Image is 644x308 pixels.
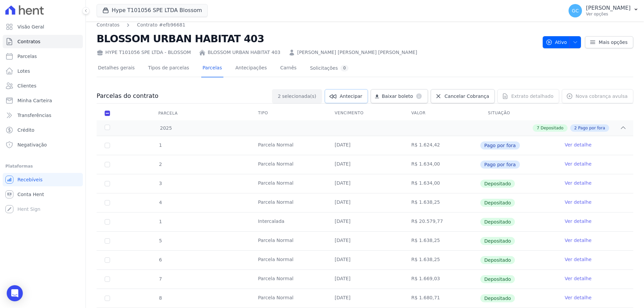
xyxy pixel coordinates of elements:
[3,109,83,122] a: Transferências
[97,31,537,46] h2: BLOSSOM URBAN HABITAT 403
[7,285,23,301] div: Open Intercom Messenger
[250,193,327,212] td: Parcela Normal
[403,212,480,231] td: R$ 20.579,77
[480,294,515,302] span: Depositado
[158,219,162,224] span: 1
[105,181,110,186] input: Só é possível selecionar pagamentos em aberto
[250,289,327,308] td: Parcela Normal
[403,289,480,308] td: R$ 1.680,71
[480,256,515,264] span: Depositado
[97,92,158,100] h3: Parcelas do contrato
[585,36,633,48] a: Mais opções
[250,106,327,120] th: Tipo
[431,89,495,103] a: Cancelar Cobrança
[250,155,327,174] td: Parcela Normal
[105,296,110,301] input: Só é possível selecionar pagamentos em aberto
[325,89,368,103] a: Antecipar
[543,36,581,48] button: Ativo
[250,212,327,231] td: Intercalada
[158,257,162,262] span: 6
[340,65,348,71] div: 0
[97,21,119,28] a: Contratos
[480,199,515,207] span: Depositado
[565,294,591,301] a: Ver detalhe
[3,50,83,63] a: Parcelas
[565,237,591,244] a: Ver detalhe
[201,60,223,77] a: Parcelas
[310,65,348,71] div: Solicitações
[403,251,480,269] td: R$ 1.638,25
[105,257,110,263] input: Só é possível selecionar pagamentos em aberto
[327,232,404,250] td: [DATE]
[444,93,489,100] span: Cancelar Cobrança
[537,125,539,131] span: 7
[3,138,83,151] a: Negativação
[97,21,185,28] nav: Breadcrumb
[565,180,591,186] a: Ver detalhe
[327,289,404,308] td: [DATE]
[327,212,404,231] td: [DATE]
[17,191,44,198] span: Conta Hent
[158,162,162,167] span: 2
[17,23,44,30] span: Visão Geral
[403,136,480,155] td: R$ 1.624,42
[97,21,537,28] nav: Breadcrumb
[147,60,191,77] a: Tipos de parcelas
[234,60,268,77] a: Antecipações
[17,38,40,45] span: Contratos
[340,93,362,100] span: Antecipar
[97,60,136,77] a: Detalhes gerais
[578,125,605,131] span: Pago por fora
[403,270,480,289] td: R$ 1.669,03
[105,219,110,225] input: Só é possível selecionar pagamentos em aberto
[17,141,47,148] span: Negativação
[382,93,413,100] span: Baixar boleto
[480,218,515,226] span: Depositado
[150,107,186,120] div: Parcela
[3,188,83,201] a: Conta Hent
[250,174,327,193] td: Parcela Normal
[565,161,591,167] a: Ver detalhe
[565,256,591,263] a: Ver detalhe
[3,173,83,186] a: Recebíveis
[327,136,404,155] td: [DATE]
[371,89,428,103] a: Baixar boleto
[327,174,404,193] td: [DATE]
[541,125,563,131] span: Depositado
[17,112,51,119] span: Transferências
[572,8,579,13] span: GC
[158,238,162,243] span: 5
[250,270,327,289] td: Parcela Normal
[480,180,515,188] span: Depositado
[158,276,162,282] span: 7
[586,5,631,11] p: [PERSON_NAME]
[250,251,327,269] td: Parcela Normal
[278,93,281,100] span: 2
[403,193,480,212] td: R$ 1.638,25
[403,174,480,193] td: R$ 1.634,00
[105,143,110,148] input: Só é possível selecionar pagamentos em aberto
[137,21,185,28] a: Contrato #efb96681
[327,251,404,269] td: [DATE]
[574,125,577,131] span: 2
[105,162,110,167] input: Só é possível selecionar pagamentos em aberto
[17,176,43,183] span: Recebíveis
[563,1,644,20] button: GC [PERSON_NAME] Ver opções
[480,237,515,245] span: Depositado
[279,60,298,77] a: Carnês
[546,36,567,48] span: Ativo
[158,295,162,301] span: 8
[3,35,83,48] a: Contratos
[586,11,631,17] p: Ver opções
[5,162,80,170] div: Plataformas
[17,68,30,74] span: Lotes
[480,275,515,283] span: Depositado
[599,39,628,46] span: Mais opções
[17,127,35,133] span: Crédito
[565,275,591,282] a: Ver detalhe
[480,161,520,169] span: Pago por fora
[327,106,404,120] th: Vencimento
[3,64,83,78] a: Lotes
[327,270,404,289] td: [DATE]
[565,141,591,148] a: Ver detalhe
